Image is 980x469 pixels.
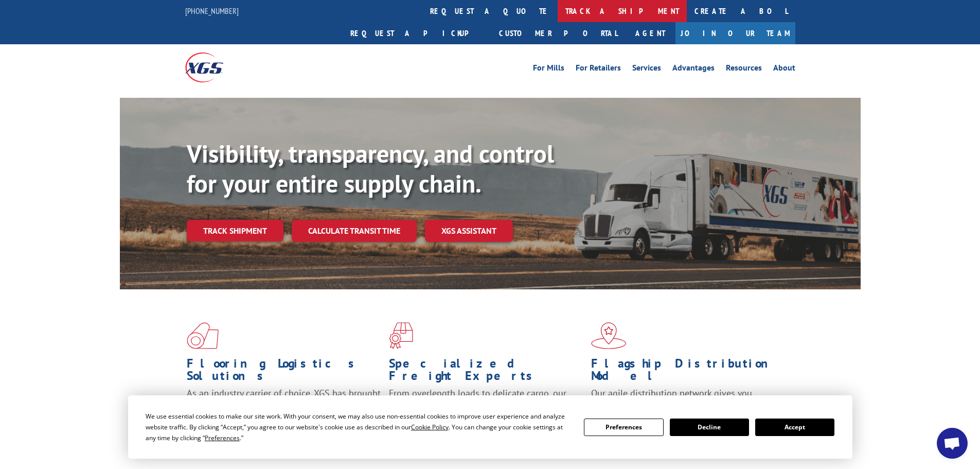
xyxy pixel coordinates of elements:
[128,395,852,459] div: Cookie Consent Prompt
[625,22,675,44] a: Agent
[187,137,554,199] b: Visibility, transparency, and control for your entire supply chain.
[533,64,564,75] a: For Mills
[187,322,219,349] img: xgs-icon-total-supply-chain-intelligence-red
[675,22,795,44] a: Join Our Team
[672,64,715,75] a: Advantages
[187,220,283,241] a: Track shipment
[389,357,583,387] h1: Specialized Freight Experts
[632,64,661,75] a: Services
[591,387,780,411] span: Our agile distribution network gives you nationwide inventory management on demand.
[491,22,625,44] a: Customer Portal
[146,411,572,443] div: We use essential cookies to make our site work. With your consent, we may also use non-essential ...
[755,419,834,436] button: Accept
[411,423,449,431] span: Cookie Policy
[591,357,786,387] h1: Flagship Distribution Model
[389,322,413,349] img: xgs-icon-focused-on-flooring-red
[937,428,968,459] div: Open chat
[591,322,627,349] img: xgs-icon-flagship-distribution-model-red
[343,22,491,44] a: Request a pickup
[584,419,663,436] button: Preferences
[425,220,513,242] a: XGS ASSISTANT
[185,6,239,16] a: [PHONE_NUMBER]
[292,220,417,242] a: Calculate transit time
[726,64,762,75] a: Resources
[205,433,240,442] span: Preferences
[187,357,381,387] h1: Flooring Logistics Solutions
[389,387,583,433] p: From overlength loads to delicate cargo, our experienced staff knows the best way to move your fr...
[670,419,749,436] button: Decline
[773,64,795,75] a: About
[576,64,621,75] a: For Retailers
[187,387,381,424] span: As an industry carrier of choice, XGS has brought innovation and dedication to flooring logistics...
